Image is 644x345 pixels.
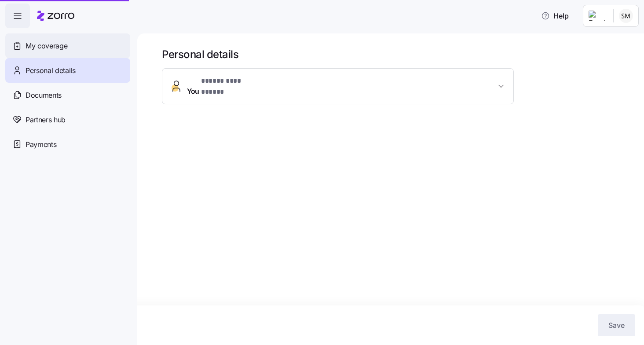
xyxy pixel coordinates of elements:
[26,139,56,150] span: Payments
[26,114,66,125] span: Partners hub
[541,11,569,21] span: Help
[26,90,62,101] span: Documents
[5,58,130,83] a: Personal details
[5,83,130,107] a: Documents
[26,65,76,76] span: Personal details
[534,7,576,25] button: Help
[608,320,625,330] span: Save
[619,9,633,23] img: 7627e3fa2ad965d13e04dce6c11be440
[26,40,67,51] span: My coverage
[598,314,635,336] button: Save
[187,76,263,97] span: You
[5,132,130,157] a: Payments
[589,11,606,21] img: Employer logo
[162,48,632,61] h1: Personal details
[5,107,130,132] a: Partners hub
[5,33,130,58] a: My coverage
